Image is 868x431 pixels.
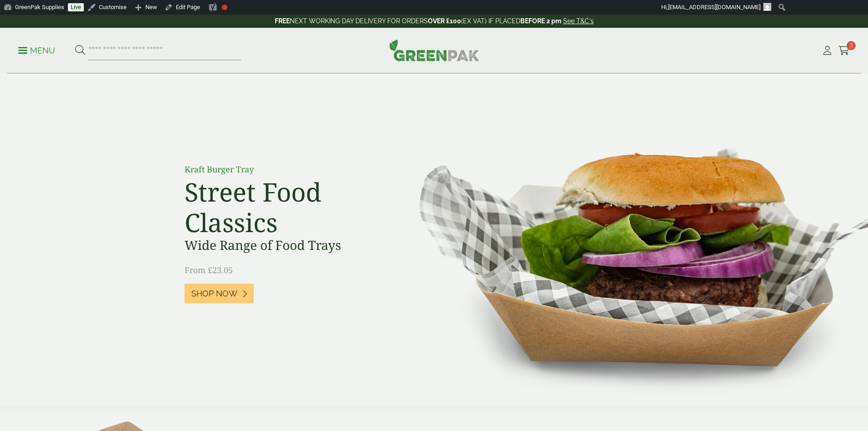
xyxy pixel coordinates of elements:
[185,238,390,253] h3: Wide Range of Food Trays
[390,74,868,405] img: Street Food Classics
[822,46,833,55] i: My Account
[185,284,254,303] a: Shop Now
[563,17,594,25] a: See T&C's
[185,163,390,176] p: Kraft Burger Tray
[185,177,390,238] h2: Street Food Classics
[668,4,760,10] span: [EMAIL_ADDRESS][DOMAIN_NAME]
[520,17,561,25] strong: BEFORE 2 pm
[389,39,479,61] img: GreenPak Supplies
[838,46,850,55] i: Cart
[68,3,84,11] a: Live
[18,45,55,56] p: Menu
[275,17,290,25] strong: FREE
[222,5,227,10] div: Focus keyphrase not set
[18,45,55,54] a: Menu
[838,44,850,57] a: 3
[185,265,233,275] span: From £23.05
[191,289,237,299] span: Shop Now
[428,17,461,25] strong: OVER £100
[847,41,856,50] span: 3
